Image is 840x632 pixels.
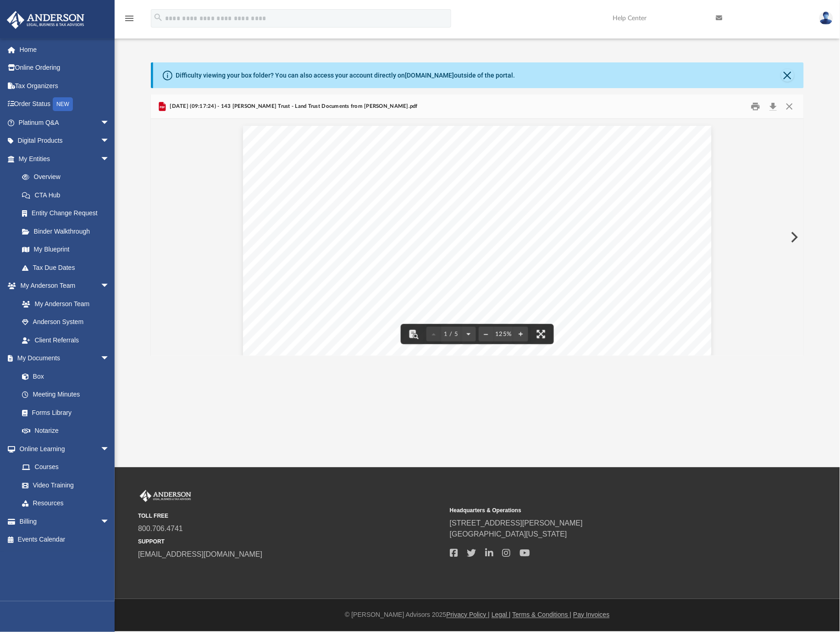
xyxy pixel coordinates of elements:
[6,95,123,114] a: Order StatusNEW
[138,525,183,532] a: 800.706.4741
[13,186,123,204] a: CTA Hub
[13,168,123,186] a: Overview
[13,222,123,240] a: Binder Walkthrough
[450,506,755,515] small: Headquarters & Operations
[405,72,454,79] a: [DOMAIN_NAME]
[6,113,123,132] a: Platinum Q&Aarrow_drop_down
[13,258,123,277] a: Tax Due Dates
[781,69,794,82] button: Close
[765,100,781,114] button: Download
[100,132,119,151] span: arrow_drop_down
[450,530,567,538] a: [GEOGRAPHIC_DATA][US_STATE]
[781,100,798,114] button: Close
[13,494,119,513] a: Resources
[492,611,511,619] a: Legal |
[6,59,123,77] a: Online Ordering
[4,11,87,29] img: Anderson Advisors Platinum Portal
[138,512,443,520] small: TOLL FREE
[441,324,461,344] button: 1 / 5
[747,100,765,114] button: Print
[450,519,583,527] a: [STREET_ADDRESS][PERSON_NAME]
[176,71,515,80] div: Difficulty viewing your box folder? You can also access your account directly on outside of the p...
[13,386,119,404] a: Meeting Minutes
[461,324,476,344] button: Next page
[13,204,123,223] a: Entity Change Request
[403,324,424,344] button: Toggle findbar
[493,331,514,337] div: Current zoom level
[138,550,262,558] a: [EMAIL_ADDRESS][DOMAIN_NAME]
[13,331,119,349] a: Client Referrals
[441,331,461,337] span: 1 / 5
[151,119,804,356] div: Document Viewer
[153,12,163,22] i: search
[6,277,119,295] a: My Anderson Teamarrow_drop_down
[151,119,804,356] div: File preview
[53,97,73,111] div: NEW
[13,422,119,440] a: Notarize
[531,324,551,344] button: Enter fullscreen
[124,13,135,24] i: menu
[13,403,114,422] a: Forms Library
[6,512,123,531] a: Billingarrow_drop_down
[13,476,114,494] a: Video Training
[6,77,123,95] a: Tax Organizers
[13,240,119,259] a: My Blueprint
[138,490,193,502] img: Anderson Advisors Platinum Portal
[513,611,572,619] a: Terms & Conditions |
[100,277,119,296] span: arrow_drop_down
[6,531,123,549] a: Events Calendar
[138,537,443,546] small: SUPPORT
[6,440,119,458] a: Online Learningarrow_drop_down
[514,324,528,344] button: Zoom in
[100,150,119,168] span: arrow_drop_down
[124,17,135,24] a: menu
[819,11,833,25] img: User Pic
[784,224,804,250] button: Next File
[100,512,119,531] span: arrow_drop_down
[6,132,123,150] a: Digital Productsarrow_drop_down
[6,349,119,368] a: My Documentsarrow_drop_down
[100,113,119,132] span: arrow_drop_down
[100,440,119,459] span: arrow_drop_down
[13,313,119,331] a: Anderson System
[573,611,609,619] a: Pay Invoices
[6,40,123,59] a: Home
[13,458,119,476] a: Courses
[13,295,114,313] a: My Anderson Team
[115,610,840,620] div: © [PERSON_NAME] Advisors 2025
[6,150,123,168] a: My Entitiesarrow_drop_down
[13,367,114,386] a: Box
[479,324,493,344] button: Zoom out
[151,95,804,356] div: Preview
[168,102,418,111] span: [DATE] (09:17:24) - 143 [PERSON_NAME] Trust - Land Trust Documents from [PERSON_NAME].pdf
[447,611,490,619] a: Privacy Policy |
[100,349,119,368] span: arrow_drop_down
